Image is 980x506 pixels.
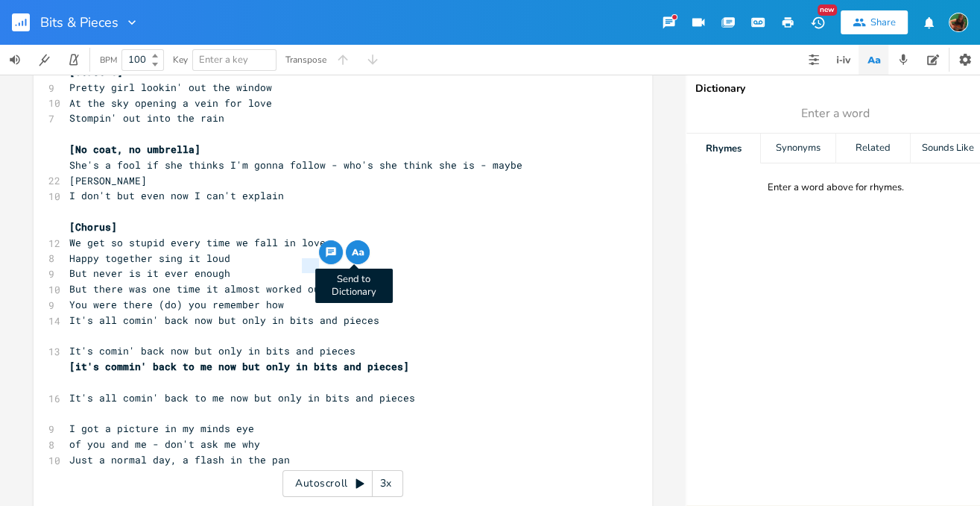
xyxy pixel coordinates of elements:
[69,360,409,373] span: [it's commin' back to me now but only in bits and pieces]
[801,105,870,122] span: Enter a word
[285,55,326,64] div: Transpose
[69,391,415,405] span: It's all comin' back to me now but only in bits and pieces
[373,470,399,497] div: 3x
[199,53,248,66] span: Enter a key
[836,134,910,163] div: Related
[803,9,832,36] button: New
[346,240,370,264] button: Send to Dictionary
[69,236,326,249] span: We get so stupid every time we fall in love
[69,111,224,125] span: Stompin' out into the rain
[768,181,904,194] div: Enter a word above for rhymes.
[949,13,968,32] img: Susan Rowe
[69,189,284,202] span: I don't but even now I can't explain
[69,422,254,435] span: I got a picture in my minds eye
[69,282,326,296] span: But there was one time it almost worked out
[695,84,976,94] div: Dictionary
[69,81,272,94] span: Pretty girl lookin' out the window
[69,437,260,451] span: of you and me - don't ask me why
[761,134,835,163] div: Synonyms
[69,96,272,110] span: At the sky opening a vein for love
[282,470,403,497] div: Autoscroll
[69,344,355,357] span: It's comin' back now but only in bits and pieces
[69,252,230,265] span: Happy together sing it loud
[818,4,837,16] div: New
[69,220,117,234] span: [Chorus]
[841,10,908,34] button: Share
[69,313,379,327] span: It's all comin' back now but only in bits and pieces
[69,158,528,187] span: She's a fool if she thinks I'm gonna follow - who's she think she is - maybe [PERSON_NAME]
[40,16,118,29] span: Bits & Pieces
[69,143,200,156] span: [No coat, no umbrella]
[173,55,188,64] div: Key
[69,298,284,311] span: You were there (do) you remember how
[69,266,230,280] span: But never is it ever enough
[69,453,290,466] span: Just a normal day, a flash in the pan
[100,56,117,64] div: BPM
[870,16,896,29] div: Share
[686,134,760,163] div: Rhymes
